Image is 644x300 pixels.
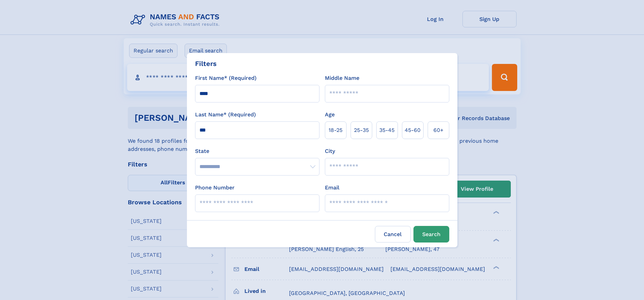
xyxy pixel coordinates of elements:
label: State [195,147,319,155]
label: Cancel [375,226,411,243]
label: Middle Name [325,74,359,82]
span: 18‑25 [329,126,342,134]
label: Last Name* (Required) [195,111,256,119]
label: Email [325,184,339,192]
div: Filters [195,59,217,69]
span: 35‑45 [379,126,395,134]
label: City [325,147,335,155]
button: Search [413,226,449,243]
span: 25‑35 [354,126,369,134]
span: 45‑60 [405,126,421,134]
label: First Name* (Required) [195,74,257,82]
label: Age [325,111,335,119]
label: Phone Number [195,184,235,192]
span: 60+ [433,126,444,134]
